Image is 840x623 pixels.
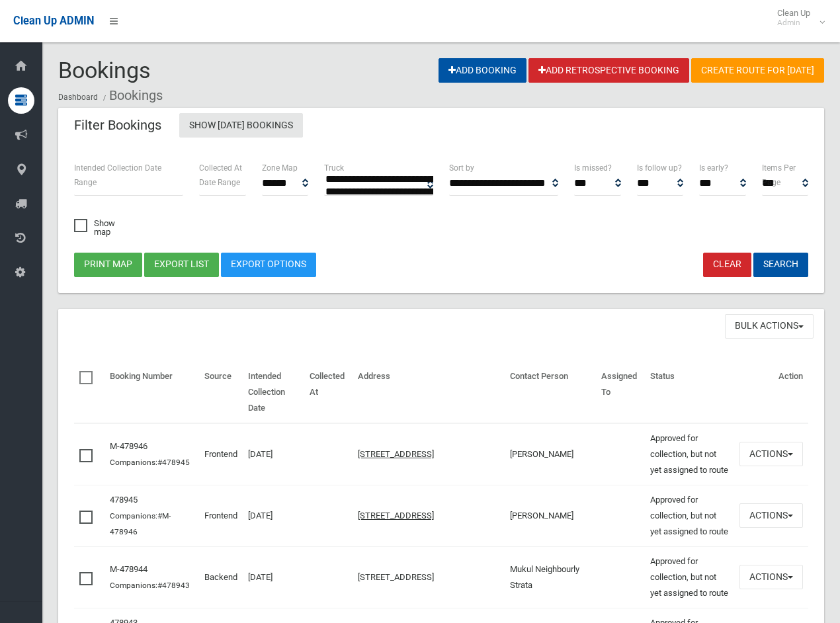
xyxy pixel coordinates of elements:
[199,546,243,608] td: Backend
[596,362,645,423] th: Assigned To
[110,511,171,536] small: Companions:
[645,485,734,546] td: Approved for collection, but not yet assigned to route
[324,161,344,175] label: Truck
[358,449,434,459] a: [STREET_ADDRESS]
[771,8,823,28] span: Clean Up
[753,253,808,277] button: Search
[353,362,504,423] th: Address
[110,458,192,467] small: Companions:
[58,93,98,102] a: Dashboard
[505,362,596,423] th: Contact Person
[645,362,734,423] th: Status
[110,495,138,505] a: 478945
[528,58,689,83] a: Add Retrospective Booking
[110,511,171,536] a: #M-478946
[157,458,190,467] a: #478945
[358,572,434,582] a: [STREET_ADDRESS]
[157,581,190,590] a: #478943
[221,253,316,277] a: Export Options
[179,113,303,138] a: Show [DATE] Bookings
[243,362,304,423] th: Intended Collection Date
[74,253,142,277] button: Print map
[739,442,803,466] button: Actions
[199,362,243,423] th: Source
[144,253,219,277] button: Export list
[691,58,824,83] a: Create route for [DATE]
[74,219,121,236] span: Show map
[243,423,304,485] td: [DATE]
[645,546,734,608] td: Approved for collection, but not yet assigned to route
[739,503,803,528] button: Actions
[304,362,353,423] th: Collected At
[13,15,94,27] span: Clean Up ADMIN
[777,18,810,28] small: Admin
[739,565,803,589] button: Actions
[725,314,814,339] button: Bulk Actions
[199,423,243,485] td: Frontend
[58,112,177,138] header: Filter Bookings
[110,581,192,590] small: Companions:
[505,423,596,485] td: [PERSON_NAME]
[100,83,163,108] li: Bookings
[439,58,526,83] a: Add Booking
[505,485,596,546] td: [PERSON_NAME]
[243,485,304,546] td: [DATE]
[243,546,304,608] td: [DATE]
[110,441,147,451] a: M-478946
[703,253,751,277] a: Clear
[505,546,596,608] td: Mukul Neighbourly Strata
[358,511,434,520] a: [STREET_ADDRESS]
[58,57,151,83] span: Bookings
[734,362,808,423] th: Action
[105,362,199,423] th: Booking Number
[110,564,147,574] a: M-478944
[645,423,734,485] td: Approved for collection, but not yet assigned to route
[199,485,243,546] td: Frontend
